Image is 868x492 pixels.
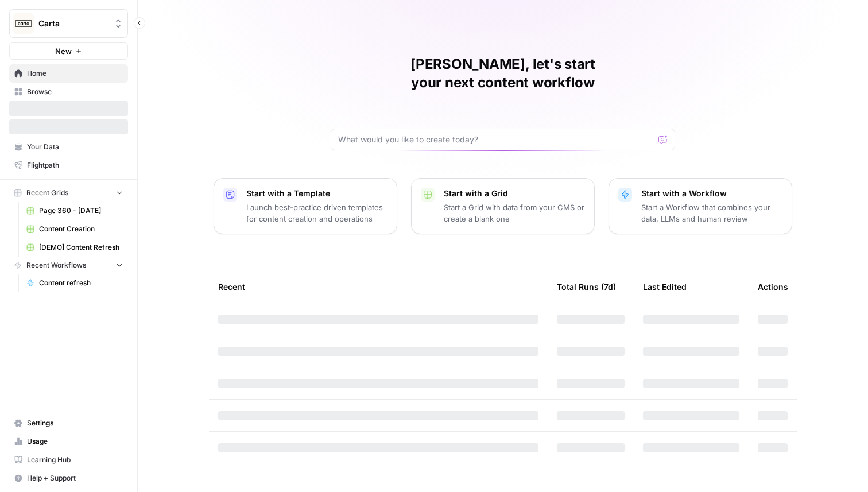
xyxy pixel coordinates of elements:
[9,432,128,451] a: Usage
[39,206,123,216] span: Page 360 - [DATE]
[9,138,128,156] a: Your Data
[641,188,782,199] p: Start with a Workflow
[39,242,123,253] span: [DEMO] Content Refresh
[21,220,128,238] a: Content Creation
[214,178,397,234] button: Start with a TemplateLaunch best-practice driven templates for content creation and operations
[9,184,128,202] button: Recent Grids
[27,436,123,447] span: Usage
[444,188,585,199] p: Start with a Grid
[26,260,86,270] span: Recent Workflows
[9,469,128,487] button: Help + Support
[758,271,788,303] div: Actions
[609,178,792,234] button: Start with a WorkflowStart a Workflow that combines your data, LLMs and human review
[218,271,538,303] div: Recent
[39,224,123,234] span: Content Creation
[444,202,585,224] p: Start a Grid with data from your CMS or create a blank one
[411,178,595,234] button: Start with a GridStart a Grid with data from your CMS or create a blank one
[27,418,123,428] span: Settings
[38,18,108,29] span: Carta
[55,45,72,57] span: New
[9,451,128,469] a: Learning Hub
[557,271,616,303] div: Total Runs (7d)
[331,55,675,92] h1: [PERSON_NAME], let's start your next content workflow
[27,142,123,152] span: Your Data
[27,473,123,483] span: Help + Support
[9,257,128,274] button: Recent Workflows
[13,13,34,34] img: Carta Logo
[21,238,128,257] a: [DEMO] Content Refresh
[641,202,782,224] p: Start a Workflow that combines your data, LLMs and human review
[21,202,128,220] a: Page 360 - [DATE]
[27,87,123,97] span: Browse
[338,134,654,145] input: What would you like to create today?
[643,271,687,303] div: Last Edited
[27,455,123,465] span: Learning Hub
[27,160,123,171] span: Flightpath
[26,188,68,198] span: Recent Grids
[9,9,128,38] button: Workspace: Carta
[9,64,128,83] a: Home
[9,83,128,101] a: Browse
[9,156,128,175] a: Flightpath
[27,68,123,79] span: Home
[9,42,128,60] button: New
[39,278,123,288] span: Content refresh
[246,188,387,199] p: Start with a Template
[246,202,387,224] p: Launch best-practice driven templates for content creation and operations
[9,414,128,432] a: Settings
[21,274,128,292] a: Content refresh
